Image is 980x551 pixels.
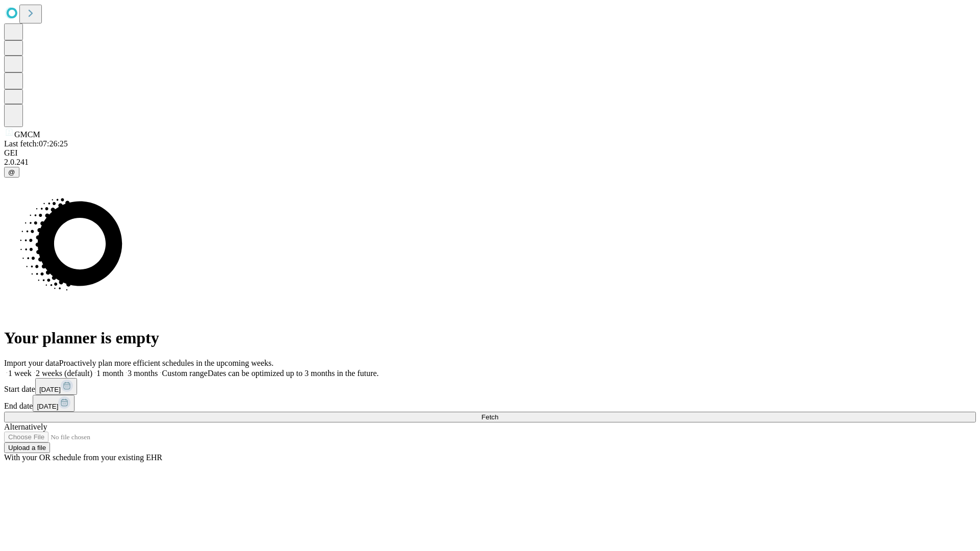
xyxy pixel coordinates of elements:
[4,442,50,453] button: Upload a file
[4,148,976,158] div: GEI
[4,422,47,431] span: Alternatively
[96,369,124,378] span: 1 month
[4,412,976,422] button: Fetch
[4,453,162,462] span: With your OR schedule from your existing EHR
[8,369,32,378] span: 1 week
[36,369,92,378] span: 2 weeks (default)
[59,359,274,367] span: Proactively plan more efficient schedules in the upcoming weeks.
[4,359,59,367] span: Import your data
[4,378,976,395] div: Start date
[37,403,58,410] span: [DATE]
[208,369,379,378] span: Dates can be optimized up to 3 months in the future.
[35,378,77,395] button: [DATE]
[39,386,61,393] span: [DATE]
[481,413,498,421] span: Fetch
[14,130,40,139] span: GMCM
[162,369,207,378] span: Custom range
[8,168,15,176] span: @
[33,395,75,412] button: [DATE]
[4,139,68,148] span: Last fetch: 07:26:25
[4,329,976,347] h1: Your planner is empty
[4,167,19,178] button: @
[128,369,158,378] span: 3 months
[4,158,976,167] div: 2.0.241
[4,395,976,412] div: End date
